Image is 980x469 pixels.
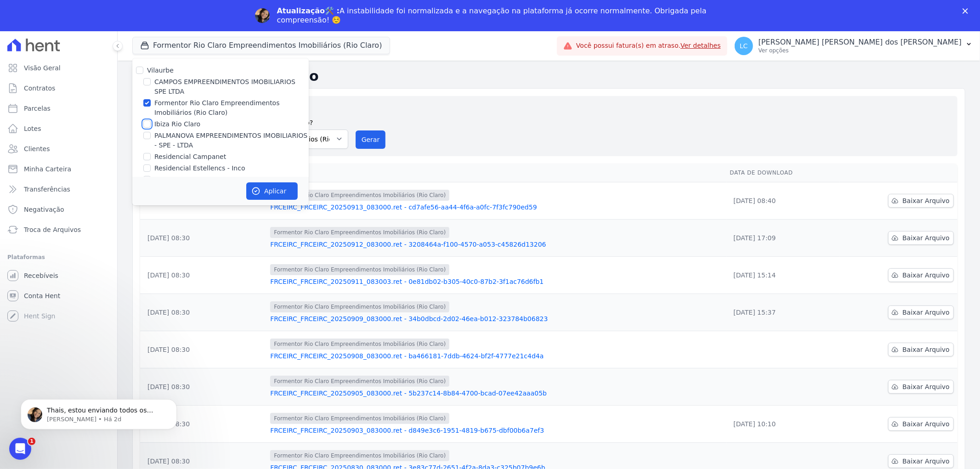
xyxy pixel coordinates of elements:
[902,308,950,317] span: Baixar Arquivo
[4,119,113,138] a: Lotes
[24,104,51,113] span: Parcelas
[726,294,840,331] td: [DATE] 15:37
[270,203,722,212] a: FRCEIRC_FRCEIRC_20250913_083000.ret - cd7afe56-aa44-4f6a-a0fc-7f3fc790ed59
[888,343,954,356] a: Baixar Arquivo
[140,219,266,256] td: [DATE] 08:30
[24,271,58,280] span: Recebíveis
[154,77,309,96] label: CAMPOS EMPREENDIMENTOS IMOBILIARIOS SPE LTDA
[28,438,35,445] span: 1
[759,47,962,54] p: Ver opções
[255,8,270,23] img: Profile image for Adriane
[24,185,70,194] span: Transferências
[154,98,309,118] label: Formentor Rio Claro Empreendimentos Imobiliários (Rio Claro)
[270,264,449,275] span: Formentor Rio Claro Empreendimentos Imobiliários (Rio Claro)
[727,33,980,59] button: LC [PERSON_NAME] [PERSON_NAME] dos [PERSON_NAME] Ver opções
[277,6,340,15] b: Atualização🛠️ :
[24,225,81,234] span: Troca de Arquivos
[246,182,298,200] button: Aplicar
[576,41,721,51] span: Você possui fatura(s) em atraso.
[902,196,950,205] span: Baixar Arquivo
[888,268,954,282] a: Baixar Arquivo
[270,351,722,361] a: FRCEIRC_FRCEIRC_20250908_083000.ret - ba466181-7ddb-4624-bf2f-4777e21c4d4a
[24,205,64,214] span: Negativação
[140,256,266,294] td: [DATE] 08:30
[270,277,722,286] a: FRCEIRC_FRCEIRC_20250911_083003.ret - 0e81db02-b305-40c0-87b2-3f1ac76d6fb1
[24,144,50,153] span: Clientes
[902,271,950,280] span: Baixar Arquivo
[4,160,113,178] a: Minha Carteira
[270,301,449,312] span: Formentor Rio Claro Empreendimentos Imobiliários (Rio Claro)
[963,8,972,14] div: Fechar
[4,99,113,118] a: Parcelas
[759,38,962,47] p: [PERSON_NAME] [PERSON_NAME] dos [PERSON_NAME]
[888,305,954,319] a: Baixar Arquivo
[888,454,954,468] a: Baixar Arquivo
[726,256,840,294] td: [DATE] 15:14
[140,405,266,442] td: [DATE] 08:30
[726,182,840,219] td: [DATE] 08:40
[24,291,60,300] span: Conta Hent
[888,417,954,431] a: Baixar Arquivo
[270,426,722,435] a: FRCEIRC_FRCEIRC_20250903_083000.ret - d849e3c6-1951-4819-b675-dbf00b6a7ef3
[4,79,113,97] a: Contratos
[9,438,31,460] iframe: Intercom live chat
[902,345,950,354] span: Baixar Arquivo
[740,43,748,49] span: LC
[140,294,266,331] td: [DATE] 08:30
[270,389,722,398] a: FRCEIRC_FRCEIRC_20250905_083000.ret - 5b237c14-8b84-4700-bcad-07ee42aaa05b
[270,413,449,424] span: Formentor Rio Claro Empreendimentos Imobiliários (Rio Claro)
[726,219,840,256] td: [DATE] 17:09
[24,124,41,133] span: Lotes
[140,331,266,368] td: [DATE] 08:30
[902,233,950,243] span: Baixar Arquivo
[132,37,390,54] button: Formentor Rio Claro Empreendimentos Imobiliários (Rio Claro)
[154,119,200,129] label: Ibiza Rio Claro
[24,84,55,93] span: Contratos
[154,175,244,185] label: Residencial Estellencs - LBA
[270,314,722,323] a: FRCEIRC_FRCEIRC_20250909_083000.ret - 34b0dbcd-2d02-46ea-b012-323784b06823
[888,380,954,394] a: Baixar Arquivo
[7,380,191,444] iframe: Intercom notifications mensagem
[726,405,840,442] td: [DATE] 10:10
[356,130,386,149] button: Gerar
[680,42,721,49] a: Ver detalhes
[902,382,950,391] span: Baixar Arquivo
[902,457,950,466] span: Baixar Arquivo
[4,287,113,305] a: Conta Hent
[726,164,840,182] th: Data de Download
[902,419,950,429] span: Baixar Arquivo
[24,164,71,174] span: Minha Carteira
[270,190,449,201] span: Formentor Rio Claro Empreendimentos Imobiliários (Rio Claro)
[888,194,954,208] a: Baixar Arquivo
[4,140,113,158] a: Clientes
[4,200,113,219] a: Negativação
[270,339,449,350] span: Formentor Rio Claro Empreendimentos Imobiliários (Rio Claro)
[147,67,174,74] label: Vilaurbe
[7,252,110,263] div: Plataformas
[266,164,726,182] th: Arquivo
[4,266,113,285] a: Recebíveis
[270,450,449,461] span: Formentor Rio Claro Empreendimentos Imobiliários (Rio Claro)
[154,164,245,173] label: Residencial Estellencs - Inco
[888,231,954,245] a: Baixar Arquivo
[154,131,309,150] label: PALMANOVA EMPREENDIMENTOS IMOBILIARIOS - SPE - LTDA
[277,6,711,25] div: A instabilidade foi normalizada e a navegação na plataforma já ocorre normalmente. Obrigada pela ...
[270,227,449,238] span: Formentor Rio Claro Empreendimentos Imobiliários (Rio Claro)
[154,152,226,162] label: Residencial Campanet
[4,220,113,239] a: Troca de Arquivos
[270,240,722,249] a: FRCEIRC_FRCEIRC_20250912_083000.ret - 3208464a-f100-4570-a053-c45826d13206
[270,376,449,387] span: Formentor Rio Claro Empreendimentos Imobiliários (Rio Claro)
[132,68,965,85] h2: Exportações de Retorno
[140,368,266,405] td: [DATE] 08:30
[4,180,113,198] a: Transferências
[4,59,113,77] a: Visão Geral
[24,63,61,73] span: Visão Geral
